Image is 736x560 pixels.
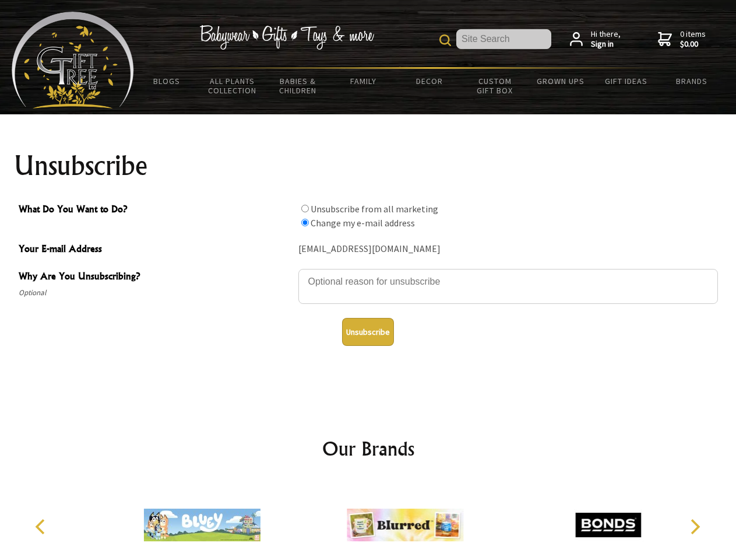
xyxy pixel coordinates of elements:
a: Custom Gift Box [462,69,528,103]
img: product search [439,34,451,46]
a: Brands [659,69,725,93]
a: Family [331,69,397,93]
img: Babyware - Gifts - Toys and more... [12,12,134,108]
button: Unsubscribe [342,318,394,346]
button: Next [682,514,707,540]
strong: $0.00 [680,39,706,50]
h2: Our Brands [23,435,713,463]
span: Why Are You Unsubscribing? [19,269,293,286]
a: Decor [396,69,462,93]
a: Babies & Children [265,69,331,103]
a: 0 items$0.00 [658,29,706,50]
div: [EMAIL_ADDRESS][DOMAIN_NAME] [298,240,718,258]
textarea: Why Are You Unsubscribing? [298,269,718,304]
span: 0 items [680,29,706,50]
img: Babywear - Gifts - Toys & more [199,25,374,50]
span: Your E-mail Address [19,242,293,258]
label: Unsubscribe from all marketing [311,203,438,215]
input: Site Search [456,29,551,49]
input: What Do You Want to Do? [301,219,309,226]
a: All Plants Collection [200,69,266,103]
input: What Do You Want to Do? [301,205,309,212]
a: BLOGS [134,69,200,93]
h1: Unsubscribe [14,152,723,180]
a: Grown Ups [527,69,593,93]
a: Gift Ideas [593,69,659,93]
span: Optional [19,286,293,300]
span: Hi there, [591,29,621,50]
span: What Do You Want to Do? [19,202,293,219]
strong: Sign in [591,39,621,50]
button: Previous [29,514,55,540]
a: Hi there,Sign in [570,29,621,50]
label: Change my e-mail address [311,217,415,229]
